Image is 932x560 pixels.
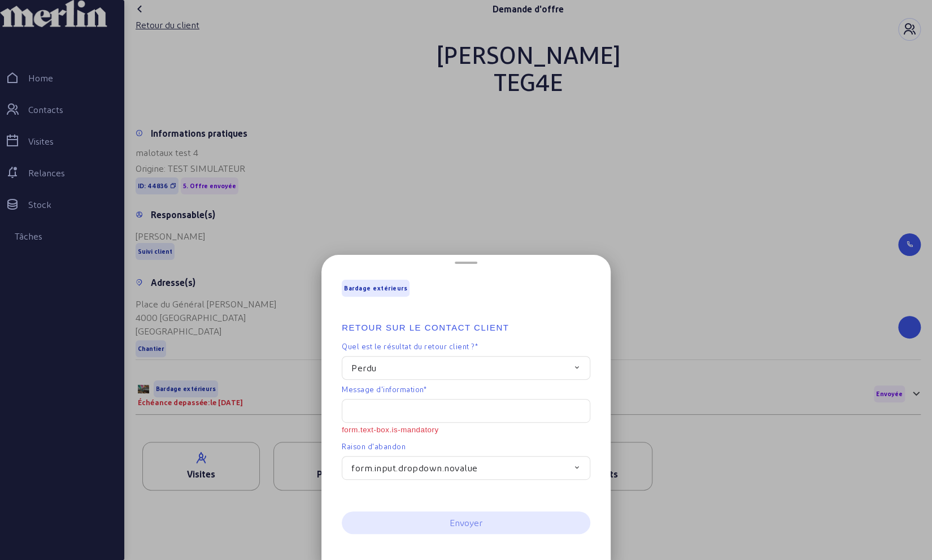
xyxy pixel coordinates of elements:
[351,361,376,375] span: Perdu
[351,461,477,475] span: form.input.dropdown.novalue
[342,426,438,434] small: form.text-box.is-mandatory
[342,304,590,335] h2: Retour sur le contact client
[342,511,590,534] button: Envoyer
[344,284,407,292] span: Bardage extérieurs
[450,516,482,529] div: Envoyer
[342,441,590,452] label: Raison d'abandon
[342,384,590,394] label: Message d'information
[342,341,590,351] label: Quel est le résultat du retour client ?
